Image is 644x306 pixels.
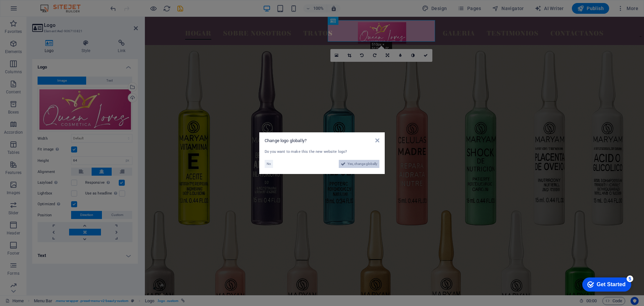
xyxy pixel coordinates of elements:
button: Yes, change globally [339,160,379,168]
span: Change logo globally? [265,138,307,143]
div: 5 [48,1,55,8]
span: No [267,160,271,168]
div: Do you want to make this the new website logo? [265,149,379,155]
div: Get Started [18,7,47,13]
div: Get Started 5 items remaining, 0% complete [4,3,53,17]
button: No [265,160,273,168]
span: Yes, change globally [347,160,377,168]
